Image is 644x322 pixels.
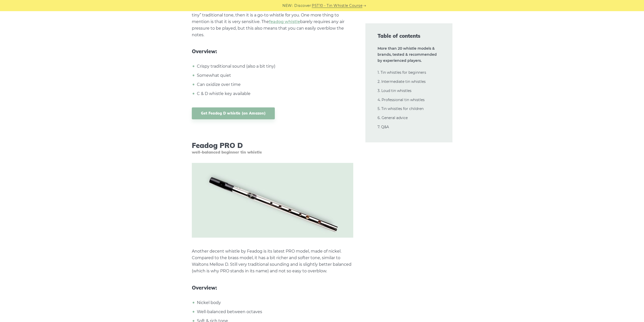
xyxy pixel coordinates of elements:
h3: Feadog PRO D [192,141,353,155]
li: Nickel body [196,299,353,306]
li: Crispy traditional sound (also a bit tiny) [196,63,353,70]
li: C & D whistle key available [196,90,353,97]
a: 1. Tin whistles for beginners [378,70,426,75]
a: 5. Tin whistles for children [378,106,424,111]
a: PST10 - Tin Whistle Course [312,3,362,9]
img: Feadog Pro D tin whistle [192,163,353,238]
a: 6. General advice [378,116,408,120]
a: 7. Q&A [378,125,389,129]
li: Well-balanced between octaves [196,309,353,315]
a: 2. Intermediate tin whistles [378,79,426,84]
li: Can oxidize over time [196,81,353,88]
span: Table of contents [378,32,440,40]
a: Get Feadog D whistle (on Amazon) [192,107,275,119]
strong: More than 20 whistle models & brands, tested & recommended by experienced players. [378,46,437,63]
li: Somewhat quiet [196,72,353,79]
span: Overview: [192,48,353,54]
span: Overview: [192,285,353,291]
span: Discover [294,3,311,9]
a: feadog whistle [269,19,300,24]
span: NEW: [282,3,293,9]
p: Another decent whistle by Feadog is its latest PRO model, made of nickel. Compared to the brass m... [192,248,353,274]
a: 4. Professional tin whistles [378,98,425,102]
a: 3. Loud tin whistles [378,88,411,93]
span: well-balanced beginner tin whistle [192,150,353,155]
